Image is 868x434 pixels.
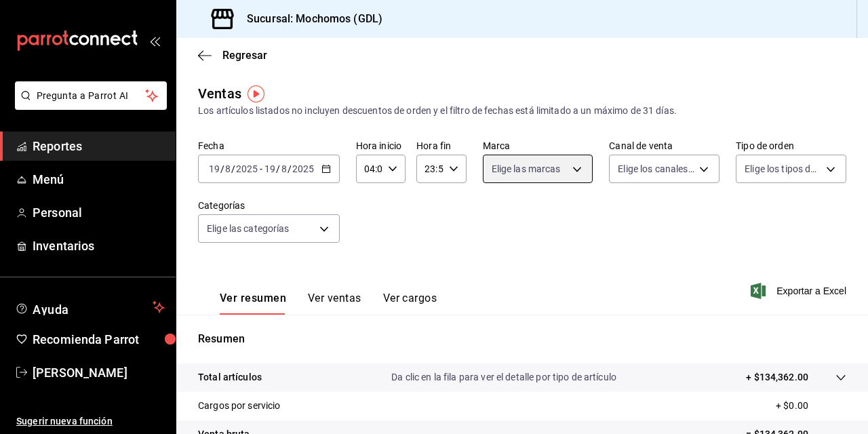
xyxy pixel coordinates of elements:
[356,141,406,151] label: Hora inicio
[198,399,281,413] p: Cargos por servicio
[248,85,264,102] img: Marcador de información sobre herramientas
[33,205,82,220] font: Personal
[16,416,113,427] font: Sugerir nueva función
[292,163,315,174] input: ----
[208,163,220,174] input: --
[33,332,139,347] font: Recomienda Parrot
[198,201,340,210] label: Categorías
[198,370,262,384] p: Total artículos
[207,222,290,235] span: Elige las categorías
[224,163,231,174] input: --
[149,35,160,46] button: open_drawer_menu
[276,163,280,174] span: /
[33,139,82,153] font: Reportes
[198,83,241,104] div: Ventas
[753,283,846,299] button: Exportar a Excel
[198,141,340,151] label: Fecha
[776,285,846,296] font: Exportar a Excel
[222,49,267,62] span: Regresar
[288,163,292,174] span: /
[15,81,167,110] button: Pregunta a Parrot AI
[198,49,267,62] button: Regresar
[776,399,846,413] p: + $0.00
[220,163,224,174] span: /
[260,163,262,174] span: -
[483,141,593,151] label: Marca
[746,370,808,384] p: + $134,362.00
[220,292,437,315] div: Pestañas de navegación
[618,162,694,176] span: Elige los canales de venta
[736,141,846,151] label: Tipo de orden
[264,163,276,174] input: --
[33,172,64,186] font: Menú
[609,141,719,151] label: Canal de venta
[308,292,361,315] button: Ver ventas
[220,292,286,305] font: Ver resumen
[236,11,382,27] h3: Sucursal: Mochomos (GDL)
[416,141,466,151] label: Hora fin
[231,163,235,174] span: /
[281,163,288,174] input: --
[33,239,94,253] font: Inventarios
[33,366,127,380] font: [PERSON_NAME]
[198,104,846,118] div: Los artículos listados no incluyen descuentos de orden y el filtro de fechas está limitado a un m...
[745,162,821,176] span: Elige los tipos de orden
[33,299,147,315] span: Ayuda
[198,331,846,347] p: Resumen
[383,292,437,315] button: Ver cargos
[37,89,146,103] span: Pregunta a Parrot AI
[492,162,561,176] span: Elige las marcas
[235,163,258,174] input: ----
[9,98,167,113] a: Pregunta a Parrot AI
[391,370,616,384] p: Da clic en la fila para ver el detalle por tipo de artículo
